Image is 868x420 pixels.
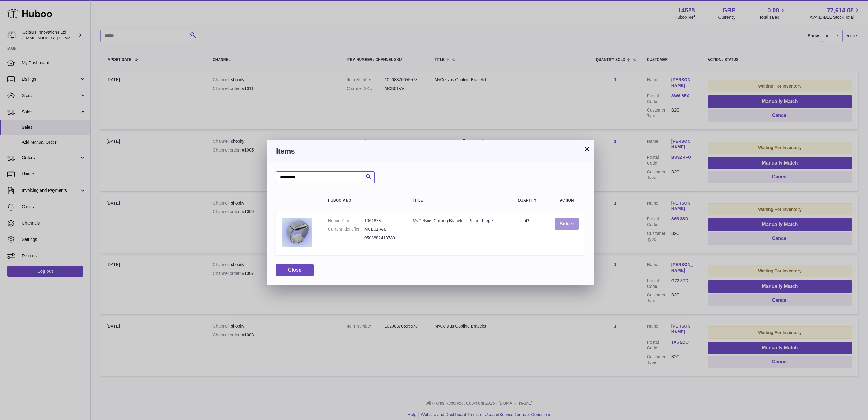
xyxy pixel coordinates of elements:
button: Close [276,264,314,276]
dt: Current Identifier [328,226,364,232]
dd: 9508882413730 [364,235,401,241]
span: Close [288,267,301,272]
th: Action [549,192,585,208]
th: Huboo P no [322,192,407,208]
h3: Items [276,146,585,156]
button: × [584,145,591,152]
div: MyCelsius Cooling Bracelet - Polar - Large [413,218,500,224]
th: Title [407,192,506,208]
dd: MCB01-A-L [364,226,401,232]
th: Quantity [506,192,549,208]
button: Select [555,218,579,230]
dt: Huboo P no [328,218,364,224]
img: MyCelsius Cooling Bracelet - Polar - Large [282,218,312,248]
td: 47 [506,212,549,255]
dd: 1061678 [364,218,401,224]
